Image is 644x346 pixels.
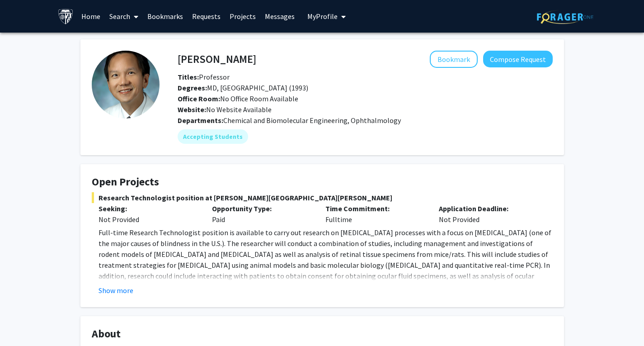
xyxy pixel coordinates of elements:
img: Johns Hopkins University Logo [58,9,74,24]
a: Projects [225,0,260,32]
img: ForagerOne Logo [537,10,593,24]
b: Titles: [178,72,199,81]
a: Messages [260,0,299,32]
span: Chemical and Biomolecular Engineering, Ophthalmology [223,116,401,125]
div: Fulltime [319,203,432,225]
span: No Office Room Available [178,94,298,103]
h4: Open Projects [92,175,553,189]
a: Search [105,0,143,32]
h4: [PERSON_NAME] [178,51,256,67]
button: Add Elia Duh to Bookmarks [430,51,478,68]
span: MD, [GEOGRAPHIC_DATA] (1993) [178,83,308,92]
div: Paid [205,203,319,225]
b: Departments: [178,116,223,125]
mat-chip: Accepting Students [178,129,248,144]
a: Requests [188,0,225,32]
div: Not Provided [99,214,198,225]
p: Time Commitment: [325,203,425,214]
a: Bookmarks [143,0,188,32]
b: Office Room: [178,94,220,103]
button: Show more [99,285,133,296]
button: Compose Request to Elia Duh [483,51,553,67]
p: Full-time Research Technologist position is available to carry out research on [MEDICAL_DATA] pro... [99,227,553,292]
span: Professor [178,72,230,81]
p: Seeking: [99,203,198,214]
p: Opportunity Type: [212,203,312,214]
p: Application Deadline: [439,203,539,214]
b: Degrees: [178,83,207,92]
img: Profile Picture [92,51,160,118]
a: Home [77,0,105,32]
div: Not Provided [432,203,545,225]
span: No Website Available [178,105,272,114]
h4: About [92,327,553,341]
span: Research Technologist position at [PERSON_NAME][GEOGRAPHIC_DATA][PERSON_NAME] [92,192,553,203]
b: Website: [178,105,206,114]
span: My Profile [307,12,338,21]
